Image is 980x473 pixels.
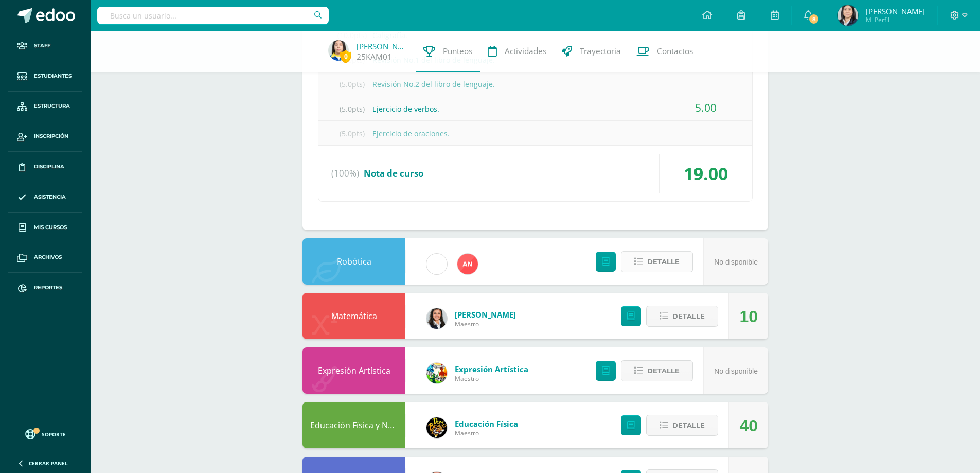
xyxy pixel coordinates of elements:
[364,167,423,179] span: Nota de curso
[455,309,516,320] a: [PERSON_NAME]
[8,31,82,61] a: Staff
[337,256,371,267] a: Robótica
[34,102,70,110] span: Estructura
[12,427,78,441] a: Soporte
[331,122,372,145] span: (5.0pts)
[8,213,82,243] a: Mis cursos
[302,238,405,285] div: Robótica
[455,374,528,383] span: Maestro
[8,92,82,122] a: Estructura
[34,193,66,201] span: Asistencia
[505,46,546,57] span: Actividades
[866,15,925,24] span: Mi Perfil
[646,306,718,327] button: Detalle
[310,419,417,431] a: Educación Física y Natación
[739,402,758,449] div: 40
[8,121,82,152] a: Inscripción
[621,251,693,272] button: Detalle
[866,6,925,16] span: [PERSON_NAME]
[8,152,82,182] a: Disciplina
[318,122,752,145] div: Ejercicio de oraciones.
[34,42,50,50] span: Staff
[331,310,377,322] a: Matemática
[416,31,480,72] a: Punteos
[426,254,447,274] img: cae4b36d6049cd6b8500bd0f72497672.png
[42,431,66,438] span: Soporte
[455,429,518,437] span: Maestro
[714,367,758,375] span: No disponible
[357,41,408,51] a: [PERSON_NAME]
[8,182,82,213] a: Asistencia
[34,253,62,261] span: Archivos
[328,40,349,61] img: 32a952b34fd18eab4aca0ff31f792241.png
[455,418,518,429] a: Educación Física
[34,284,62,292] span: Reportes
[629,31,701,72] a: Contactos
[34,132,68,141] span: Inscripción
[695,100,717,115] span: 5.00
[302,402,405,448] div: Educación Física y Natación
[739,293,758,340] div: 10
[302,347,405,394] div: Expresión Artística
[8,242,82,273] a: Archivos
[318,73,752,96] div: Revisión No.2 del libro de lenguaje.
[457,254,478,274] img: 35a1f8cfe552b0525d1a6bbd90ff6c8c.png
[357,51,392,62] a: 25KAM01
[302,293,405,339] div: Matemática
[455,364,528,374] a: Expresión Artística
[554,31,629,72] a: Trayectoria
[646,415,718,436] button: Detalle
[647,361,680,380] span: Detalle
[8,273,82,303] a: Reportes
[34,223,67,232] span: Mis cursos
[714,258,758,266] span: No disponible
[34,72,72,80] span: Estudiantes
[838,5,858,26] img: ab5b52e538c9069687ecb61632cf326d.png
[340,50,351,63] span: 0
[331,154,359,193] span: (100%)
[647,252,680,271] span: Detalle
[684,162,728,185] span: 19.00
[657,46,693,57] span: Contactos
[29,460,68,467] span: Cerrar panel
[621,360,693,381] button: Detalle
[34,163,64,171] span: Disciplina
[443,46,472,57] span: Punteos
[672,416,705,435] span: Detalle
[318,97,752,120] div: Ejercicio de verbos.
[331,97,372,120] span: (5.0pts)
[331,73,372,96] span: (5.0pts)
[426,308,447,329] img: b15e54589cdbd448c33dd63f135c9987.png
[580,46,621,57] span: Trayectoria
[480,31,554,72] a: Actividades
[97,7,329,24] input: Busca un usuario...
[808,13,819,25] span: 8
[426,417,447,438] img: eda3c0d1caa5ac1a520cf0290d7c6ae4.png
[455,320,516,328] span: Maestro
[672,307,705,326] span: Detalle
[318,365,390,376] a: Expresión Artística
[8,61,82,92] a: Estudiantes
[426,363,447,383] img: 159e24a6ecedfdf8f489544946a573f0.png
